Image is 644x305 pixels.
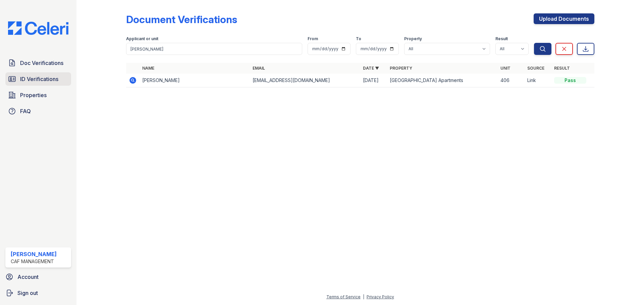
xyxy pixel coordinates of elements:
div: CAF Management [11,258,57,265]
a: Source [527,66,544,71]
div: Pass [554,77,586,84]
td: Link [525,74,551,87]
input: Search by name, email, or unit number [126,43,302,55]
a: Sign out [3,286,74,300]
a: Account [3,270,74,284]
a: Email [253,66,265,71]
td: [PERSON_NAME] [140,74,250,87]
a: Doc Verifications [5,56,71,70]
a: Unit [500,66,511,71]
span: Properties [20,91,47,99]
span: Sign out [17,289,38,297]
img: CE_Logo_Blue-a8612792a0a2168367f1c8372b55b34899dd931a85d93a1a3d3e32e68fde9ad4.png [3,21,74,35]
td: [DATE] [360,74,387,87]
span: Account [17,273,39,281]
a: Name [142,66,154,71]
div: [PERSON_NAME] [11,250,57,258]
span: Doc Verifications [20,59,63,67]
td: [GEOGRAPHIC_DATA] Apartments [387,74,497,87]
td: [EMAIL_ADDRESS][DOMAIN_NAME] [250,74,360,87]
div: Document Verifications [126,13,237,25]
a: ID Verifications [5,72,71,86]
a: Terms of Service [326,294,361,299]
a: Date ▼ [363,66,379,71]
label: Property [404,36,422,42]
td: 406 [498,74,525,87]
label: From [308,36,318,42]
a: Properties [5,88,71,102]
label: Result [495,36,508,42]
label: To [356,36,361,42]
a: Property [390,66,412,71]
a: Privacy Policy [367,294,394,299]
div: | [363,294,364,299]
a: Upload Documents [534,13,594,24]
span: FAQ [20,107,31,115]
span: ID Verifications [20,75,58,83]
a: FAQ [5,104,71,118]
label: Applicant or unit [126,36,158,42]
a: Result [554,66,570,71]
